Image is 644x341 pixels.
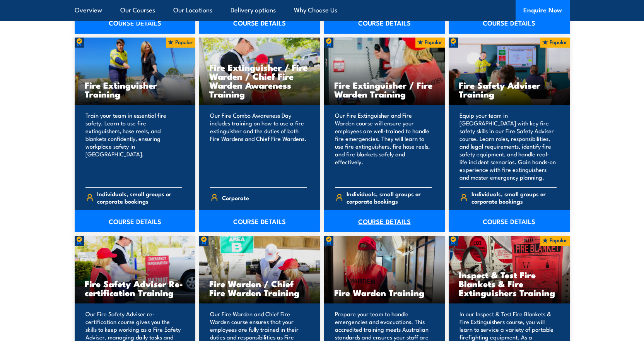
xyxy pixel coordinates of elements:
[459,270,560,297] h3: Inspect & Test Fire Blankets & Fire Extinguishers Training
[209,279,310,297] h3: Fire Warden / Chief Fire Warden Training
[335,111,432,181] p: Our Fire Extinguisher and Fire Warden course will ensure your employees are well-trained to handl...
[324,210,445,232] a: COURSE DETAILS
[449,210,570,232] a: COURSE DETAILS
[460,111,557,181] p: Equip your team in [GEOGRAPHIC_DATA] with key fire safety skills in our Fire Safety Adviser cours...
[199,210,320,232] a: COURSE DETAILS
[75,210,196,232] a: COURSE DETAILS
[449,12,570,34] a: COURSE DETAILS
[85,111,183,181] p: Train your team in essential fire safety. Learn to use fire extinguishers, hose reels, and blanke...
[459,81,560,98] h3: Fire Safety Adviser Training
[85,279,186,297] h3: Fire Safety Adviser Re-certification Training
[471,190,557,205] span: Individuals, small groups or corporate bookings
[75,12,196,34] a: COURSE DETAILS
[97,190,182,205] span: Individuals, small groups or corporate bookings
[210,111,307,181] p: Our Fire Combo Awareness Day includes training on how to use a fire extinguisher and the duties o...
[324,12,445,34] a: COURSE DETAILS
[209,63,310,98] h3: Fire Extinguisher / Fire Warden / Chief Fire Warden Awareness Training
[347,190,432,205] span: Individuals, small groups or corporate bookings
[222,192,249,204] span: Corporate
[199,12,320,34] a: COURSE DETAILS
[334,288,435,297] h3: Fire Warden Training
[334,81,435,98] h3: Fire Extinguisher / Fire Warden Training
[85,81,186,98] h3: Fire Extinguisher Training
